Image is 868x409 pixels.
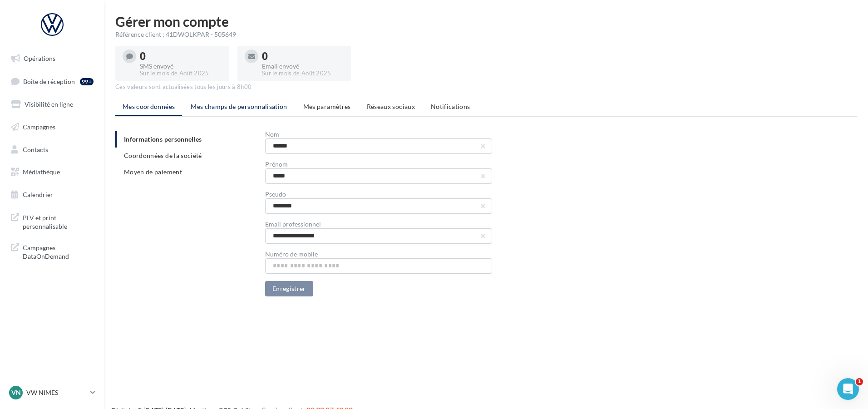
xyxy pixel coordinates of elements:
[5,163,99,182] a: Médiathèque
[265,251,492,257] div: Numéro de mobile
[140,63,222,69] div: SMS envoyé
[25,100,73,108] span: Visibilité en ligne
[115,30,857,39] div: Référence client : 41DWOLKPAR - 505649
[265,161,492,168] div: Prénom
[80,78,94,85] div: 99+
[856,378,863,385] span: 1
[5,49,99,68] a: Opérations
[262,69,344,78] div: Sur le mois de Août 2025
[23,123,55,131] span: Campagnes
[23,145,48,153] span: Contacts
[140,51,222,61] div: 0
[265,281,313,296] button: Enregistrer
[24,54,55,62] span: Opérations
[262,63,344,69] div: Email envoyé
[124,168,182,176] span: Moyen de paiement
[124,152,202,159] span: Coordonnées de la société
[5,185,99,204] a: Calendrier
[23,168,60,176] span: Médiathèque
[303,103,351,110] span: Mes paramètres
[265,191,492,197] div: Pseudo
[7,384,97,401] a: VN VW NIMES
[23,191,53,198] span: Calendrier
[5,208,99,235] a: PLV et print personnalisable
[23,212,94,231] span: PLV et print personnalisable
[5,140,99,159] a: Contacts
[5,238,99,265] a: Campagnes DataOnDemand
[23,77,75,85] span: Boîte de réception
[265,221,492,227] div: Email professionnel
[5,95,99,114] a: Visibilité en ligne
[262,51,344,61] div: 0
[5,118,99,137] a: Campagnes
[265,131,492,138] div: Nom
[115,15,857,28] h1: Gérer mon compte
[191,103,287,110] span: Mes champs de personnalisation
[23,241,94,261] span: Campagnes DataOnDemand
[115,83,857,91] div: Ces valeurs sont actualisées tous les jours à 8h00
[367,103,415,110] span: Réseaux sociaux
[5,72,99,91] a: Boîte de réception99+
[11,388,21,397] span: VN
[837,378,859,400] iframe: Intercom live chat
[431,103,470,110] span: Notifications
[140,69,222,78] div: Sur le mois de Août 2025
[26,388,87,397] p: VW NIMES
